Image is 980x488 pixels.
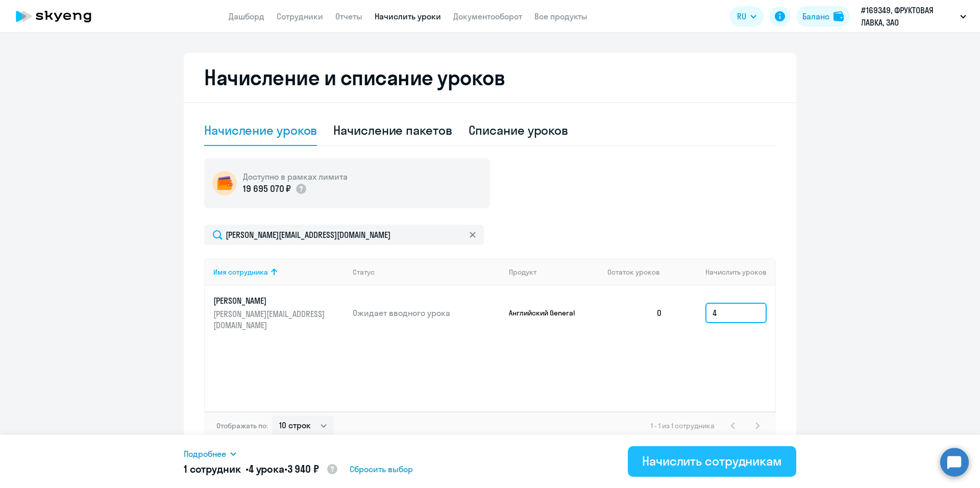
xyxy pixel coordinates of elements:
img: balance [834,11,844,21]
button: RU [730,6,764,27]
div: Начисление пакетов [333,122,452,138]
div: Имя сотрудника [213,267,268,277]
div: Имя сотрудника [213,267,345,277]
div: Начисление уроков [204,122,317,138]
input: Поиск по имени, email, продукту или статусу [204,225,484,245]
button: Балансbalance [796,6,850,27]
button: Начислить сотрудникам [628,446,796,477]
img: wallet-circle.png [212,171,237,196]
span: Подробнее [184,448,226,460]
p: [PERSON_NAME][EMAIL_ADDRESS][DOMAIN_NAME] [213,308,328,331]
a: Сотрудники [277,11,323,21]
p: Ожидает вводного урока [353,307,501,319]
button: #169349, ФРУКТОВАЯ ЛАВКА, ЗАО [856,4,971,29]
h2: Начисление и списание уроков [204,65,776,90]
p: Английский General [509,308,585,318]
div: Списание уроков [469,122,569,138]
div: Статус [353,267,375,277]
p: [PERSON_NAME] [213,295,328,306]
th: Начислить уроков [671,258,775,286]
div: Начислить сотрудникам [642,453,782,469]
a: Документооборот [453,11,522,21]
span: Сбросить выбор [350,463,413,475]
div: Продукт [509,267,536,277]
span: 1 - 1 из 1 сотрудника [651,421,715,430]
a: Дашборд [229,11,264,21]
span: Отображать по: [216,421,268,430]
span: RU [737,10,746,22]
div: Остаток уроков [607,267,671,277]
h5: Доступно в рамках лимита [243,171,348,182]
p: #169349, ФРУКТОВАЯ ЛАВКА, ЗАО [861,4,956,29]
td: 0 [599,286,671,340]
a: Начислить уроки [375,11,441,21]
span: 4 урока [249,462,284,475]
p: 19 695 070 ₽ [243,182,291,196]
h5: 1 сотрудник • • [184,462,338,477]
span: Остаток уроков [607,267,660,277]
a: [PERSON_NAME][PERSON_NAME][EMAIL_ADDRESS][DOMAIN_NAME] [213,295,345,331]
div: Баланс [802,10,829,22]
div: Статус [353,267,501,277]
a: Все продукты [534,11,587,21]
span: 3 940 ₽ [287,462,319,475]
div: Продукт [509,267,600,277]
a: Отчеты [335,11,362,21]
